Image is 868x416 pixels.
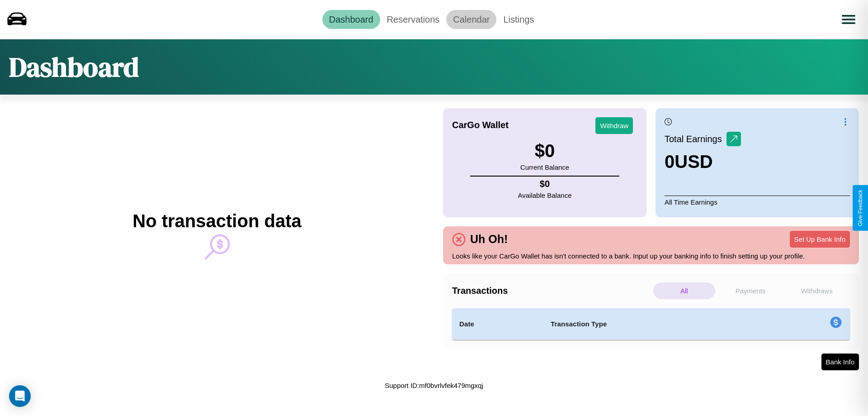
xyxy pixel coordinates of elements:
p: Available Balance [518,189,572,201]
h2: No transaction data [132,211,301,231]
div: Open Intercom Messenger [9,385,31,407]
p: Withdraws [786,282,848,299]
h4: $ 0 [518,179,572,189]
p: Support ID: mf0bvrlvfek479mgxqj [385,379,483,392]
a: Reservations [380,10,447,29]
table: simple table [452,308,850,340]
h4: CarGo Wallet [452,120,509,130]
p: All [653,282,715,299]
h1: Dashboard [9,48,139,86]
h4: Uh Oh! [466,233,512,246]
button: Set Up Bank Info [790,231,850,248]
p: Current Balance [520,161,569,173]
a: Listings [496,10,541,29]
a: Calendar [446,10,496,29]
p: Looks like your CarGo Wallet has isn't connected to a bank. Input up your banking info to finish ... [452,250,850,262]
p: All Time Earnings [665,196,850,208]
button: Open menu [836,7,861,32]
h3: $ 0 [520,141,569,161]
a: Dashboard [322,10,380,29]
h4: Transaction Type [551,319,756,330]
button: Withdraw [595,117,633,134]
p: Payments [720,282,782,299]
p: Total Earnings [665,131,726,147]
h4: Transactions [452,286,651,296]
div: Give Feedback [857,190,863,226]
h3: 0 USD [665,152,741,172]
button: Bank Info [821,354,859,370]
h4: Date [459,319,536,330]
